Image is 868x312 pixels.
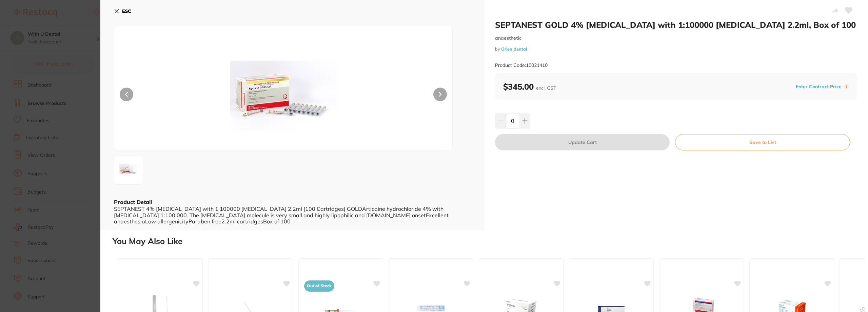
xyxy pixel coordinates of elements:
[495,62,548,68] small: Product Code: 10021410
[114,206,471,224] div: SEPTANEST 4% [MEDICAL_DATA] with 1:100000 [MEDICAL_DATA] 2.2ml (100 Cartridges) GOLDArticaine hyd...
[122,8,131,14] b: ESC
[503,81,556,92] b: $345.00
[495,20,857,30] h2: SEPTANEST GOLD 4% [MEDICAL_DATA] with 1:100000 [MEDICAL_DATA] 2.2ml, Box of 100
[536,85,556,91] span: excl. GST
[794,84,844,90] button: Enter Contract Price
[495,35,857,41] small: anaesthetic
[114,5,131,17] button: ESC
[182,42,384,150] img: LTM2NTE0
[844,84,849,89] label: i
[113,237,865,246] h2: You May Also Like
[675,134,850,150] button: Save to List
[495,134,670,150] button: Update Cart
[501,46,527,52] a: Orien dental
[114,199,152,205] b: Product Detail
[116,158,141,182] img: LTM2NTE0
[495,47,857,52] small: by
[304,280,334,292] span: Out of Stock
